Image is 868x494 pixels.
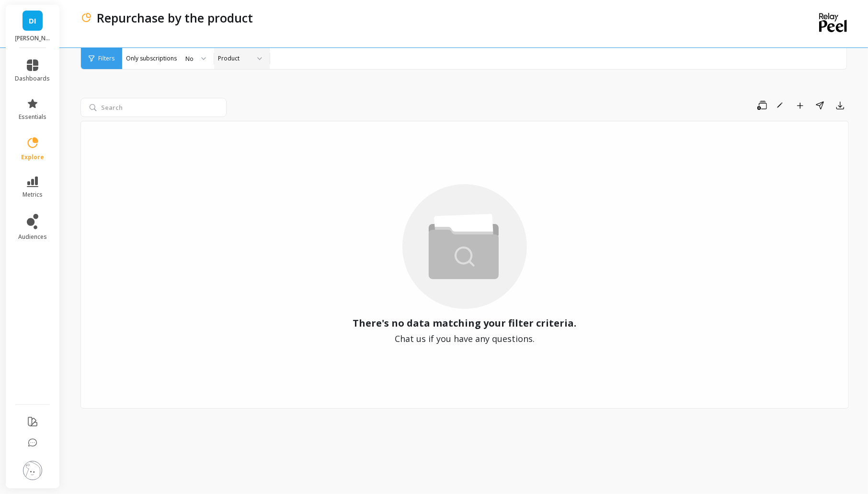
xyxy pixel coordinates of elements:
[15,75,50,82] span: dashboards
[353,317,577,330] span: There's no data matching your filter criteria.
[218,55,240,62] label: Product
[23,191,43,199] span: metrics
[97,10,253,26] p: Repurchase by the product
[23,461,42,480] img: profile picture
[98,55,114,62] span: Filters
[15,35,50,42] p: Dr. Idriss
[395,332,535,345] span: Chat us if you have any questions.
[126,55,177,62] label: Only subscriptions
[29,15,36,26] span: DI
[80,12,92,24] img: header icon
[80,98,227,117] input: Search
[21,153,44,161] span: explore
[19,113,46,121] span: essentials
[18,233,47,241] span: audiences
[185,54,194,63] div: No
